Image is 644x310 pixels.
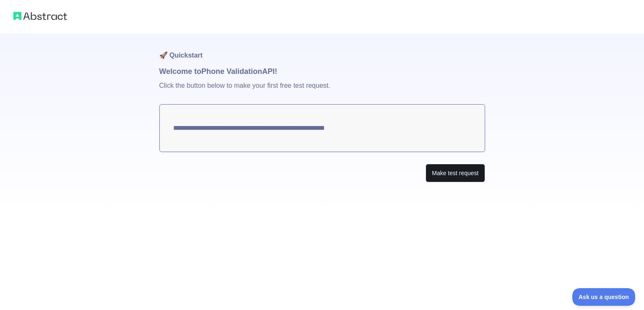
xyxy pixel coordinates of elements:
[159,66,485,77] h1: Welcome to Phone Validation API!
[13,10,67,22] img: Abstract logo
[159,34,485,66] h1: 🚀 Quickstart
[572,288,636,306] iframe: Toggle Customer Support
[159,77,485,104] p: Click the button below to make your first free test request.
[426,164,485,183] button: Make test request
